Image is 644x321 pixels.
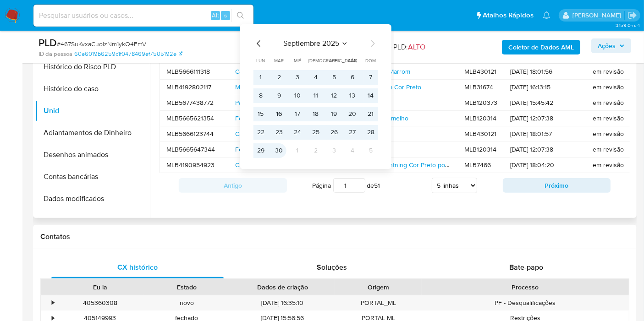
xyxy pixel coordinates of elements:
[313,181,331,190] font: Página
[363,88,378,103] button: domingo 14 de septiembre de 2025
[598,38,616,53] font: Ações
[593,160,624,169] font: em revisão
[83,298,117,307] font: 405360308
[591,38,631,53] button: Ações
[235,129,387,138] a: Carregador Eco Dual Turbo X One 30w USB E USB-C
[572,11,624,20] p: vitoria.caldeira@mercadolivre.com
[166,67,210,76] font: MLB5666111318
[374,181,380,190] font: 51
[235,67,410,76] a: Carregador Eco Dual Turbo X One 30w USB E USB-C Marrom
[35,144,150,166] button: Desenhos animados
[35,78,150,100] button: Histórico do caso
[253,88,268,103] button: lunes 8 de septiembre de 2025
[327,107,341,121] button: viernes 19 de septiembre de 2025
[345,70,360,85] button: sábado 6 de septiembre de 2025
[272,88,286,103] button: martes 9 de septiembre de 2025
[308,107,323,121] button: jueves 18 de septiembre de 2025
[464,160,491,169] font: MLB7466
[510,82,550,92] font: [DATE] 16:13:15
[33,10,253,22] input: Pesquisar usuários ou casos...
[253,125,268,140] button: lunes 22 de septiembre de 2025
[572,11,621,20] font: [PERSON_NAME]
[235,145,380,154] a: Forno Elétrico Philco 50l Pfe52p Dupla Resistência
[177,283,197,292] font: Estado
[294,57,301,64] span: mié
[224,181,242,190] font: Antigo
[166,145,215,154] font: MLB5665647344
[308,57,357,64] span: [DEMOGRAPHIC_DATA]
[283,39,348,48] button: Seleccionar mes y año
[495,298,556,307] font: PF - Desqualificações
[593,82,624,92] font: em revisão
[363,125,378,140] button: domingo 28 de septiembre de 2025
[503,178,611,193] button: Próximo
[290,70,305,85] button: miércoles 3 de septiembre de 2025
[464,114,496,123] font: MLB120314
[39,49,72,58] font: ID da pessoa
[543,11,550,19] a: Notificações
[512,283,539,292] font: Processo
[464,129,496,138] font: MLB430121
[368,283,389,292] font: Origem
[627,11,637,20] a: Sair
[93,283,107,292] font: Eu ia
[235,82,421,92] a: Multiprocessador 2 E 1 Compact Bmp950p Plus Britânia Cor Preto
[308,70,323,85] button: jueves 4 de septiembre de 2025
[74,49,176,58] font: 60e6019b6259c1f0478469ef7505192e
[509,262,543,272] font: Bate-papo
[327,70,341,85] button: viernes 5 de septiembre de 2025
[308,88,323,103] button: jueves 11 de septiembre de 2025
[253,107,268,121] button: lunes 15 de septiembre de 2025
[272,107,286,121] button: martes 16 de septiembre de 2025
[348,57,357,64] span: sáb
[224,11,227,20] font: s
[308,125,323,140] button: jueves 25 de septiembre de 2025
[253,143,268,158] button: lunes 29 de septiembre de 2025
[367,181,374,190] font: de
[363,143,378,158] button: domingo 5 de octubre de 2025
[35,166,150,188] button: Contas bancárias
[235,98,372,107] a: Panela Elétrica de Arroz 2,5l Midea Branco 60hz
[593,114,624,123] font: em revisão
[74,50,182,58] a: 60e6019b6259c1f0478469ef7505192e
[235,114,408,123] a: Forno Elétrico Philco 50l Pfe52p Dupla Resistência Vermelho
[61,39,146,49] font: 467SuKvxaCuolzNm1ykQ4EmV
[166,129,214,138] font: MLB5666123744
[257,283,308,292] font: Dados de criação
[179,178,287,193] button: Antigo
[235,160,468,169] a: Cabo USB X-One para iPhone com certificação MFI Lightning Cor Preto por 3 anos
[510,145,553,154] font: [DATE] 12:07:38
[308,143,323,158] button: jueves 2 de octubre de 2025
[290,125,305,140] button: miércoles 24 de septiembre de 2025
[464,98,497,107] font: MLB120373
[35,100,150,122] button: Unid
[327,88,341,103] button: viernes 12 de septiembre de 2025
[464,67,496,76] font: MLB430121
[345,88,360,103] button: sábado 13 de septiembre de 2025
[464,145,496,154] font: MLB120314
[593,129,624,138] font: em revisão
[256,57,265,64] span: lun
[593,98,624,107] font: em revisão
[212,11,219,20] font: Alt
[40,231,70,242] font: Contatos
[35,188,150,210] button: Dados modificados
[510,114,553,123] font: [DATE] 12:07:38
[593,67,624,76] font: em revisão
[545,181,568,190] font: Próximo
[327,125,341,140] button: viernes 26 de septiembre de 2025
[35,122,150,144] button: Adiantamentos de Dinheiro
[39,35,57,50] font: PLD
[166,160,215,169] font: MLB4190954923
[408,42,425,52] font: ALTO
[593,145,624,154] font: em revisão
[510,67,552,76] font: [DATE] 18:01:56
[253,38,264,49] button: Mes anterior
[52,298,54,307] font: •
